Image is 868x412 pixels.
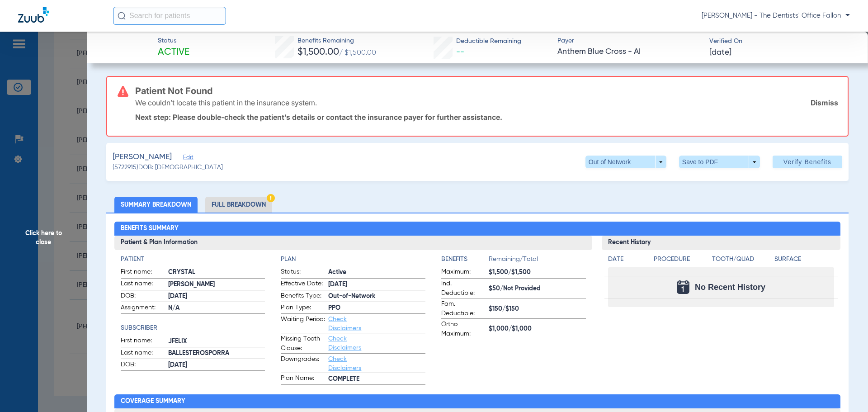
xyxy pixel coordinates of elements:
li: Full Breakdown [205,197,272,213]
span: Assignment: [121,303,165,314]
button: Out of Network [585,156,666,168]
h3: Patient Not Found [135,86,838,95]
h3: Patient & Plan Information [114,236,592,250]
span: N/A [168,303,265,313]
span: $1,500/$1,500 [489,268,586,277]
span: Plan Name: [281,374,325,384]
span: $1,000/$1,000 [489,324,586,334]
h4: Plan [281,255,425,264]
span: [DATE] [168,292,265,301]
a: Check Disclaimers [328,336,361,351]
span: Waiting Period: [281,315,325,333]
span: [DATE] [168,360,265,370]
li: Summary Breakdown [114,197,198,213]
span: Status [158,36,189,46]
span: Ortho Maximum: [441,320,486,339]
span: Anthem Blue Cross - AI [557,46,702,57]
h4: Subscriber [121,323,265,333]
iframe: Chat Widget [823,369,868,412]
span: DOB: [121,291,165,302]
span: Payer [557,36,702,46]
span: [PERSON_NAME] [168,280,265,289]
span: Downgrades: [281,355,325,373]
app-breakdown-title: Procedure [654,255,709,267]
span: Verify Benefits [783,158,831,166]
input: Search for patients [113,7,226,25]
span: BALLESTEROSPORRA [168,349,265,358]
span: Active [328,268,425,277]
h4: Benefits [441,255,489,264]
span: $150/$150 [489,304,586,314]
button: Verify Benefits [773,156,842,168]
p: Next step: Please double-check the patient’s details or contact the insurance payer for further a... [135,113,838,122]
app-breakdown-title: Benefits [441,255,489,267]
a: Check Disclaimers [328,356,361,371]
button: Save to PDF [679,156,760,168]
span: Fam. Deductible: [441,299,486,318]
span: Active [158,46,189,59]
span: JFELIX [168,337,265,346]
h4: Patient [121,255,265,264]
span: PPO [328,303,425,313]
span: -- [456,48,464,56]
h4: Date [608,255,646,264]
span: Status: [281,267,325,278]
span: / $1,500.00 [339,49,376,57]
span: Benefits Type: [281,291,325,302]
span: COMPLETE [328,374,425,384]
span: No Recent History [695,283,765,292]
img: Search Icon [118,12,126,20]
span: Effective Date: [281,279,325,290]
span: [DATE] [328,280,425,289]
span: [PERSON_NAME] - The Dentists' Office Fallon [702,11,850,20]
span: Last name: [121,348,165,359]
span: Last name: [121,279,165,290]
a: Check Disclaimers [328,316,361,331]
span: Edit [183,154,191,163]
span: CRYSTAL [168,268,265,277]
app-breakdown-title: Date [608,255,646,267]
span: [PERSON_NAME] [113,152,172,163]
span: Deductible Remaining [456,37,521,46]
img: Hazard [267,194,275,202]
span: $50/Not Provided [489,284,586,294]
span: [DATE] [709,47,731,58]
h2: Coverage Summary [114,394,841,409]
app-breakdown-title: Surface [774,255,834,267]
app-breakdown-title: Tooth/Quad [712,255,772,267]
span: Benefits Remaining [297,36,376,46]
span: (5722915) DOB: [DEMOGRAPHIC_DATA] [113,163,223,172]
span: First name: [121,336,165,347]
span: Maximum: [441,267,486,278]
span: Remaining/Total [489,255,586,267]
h4: Surface [774,255,834,264]
h2: Benefits Summary [114,222,841,236]
a: Dismiss [811,98,838,107]
span: $1,500.00 [297,47,339,57]
span: Plan Type: [281,303,325,314]
img: Zuub Logo [18,7,49,23]
span: DOB: [121,360,165,371]
h3: Recent History [602,236,841,250]
span: Ind. Deductible: [441,279,486,298]
span: Missing Tooth Clause: [281,334,325,353]
span: Out-of-Network [328,292,425,301]
img: Calendar [677,280,689,294]
span: Verified On [709,37,854,46]
h4: Tooth/Quad [712,255,772,264]
img: error-icon [118,86,128,97]
p: We couldn’t locate this patient in the insurance system. [135,98,317,107]
h4: Procedure [654,255,709,264]
span: First name: [121,267,165,278]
